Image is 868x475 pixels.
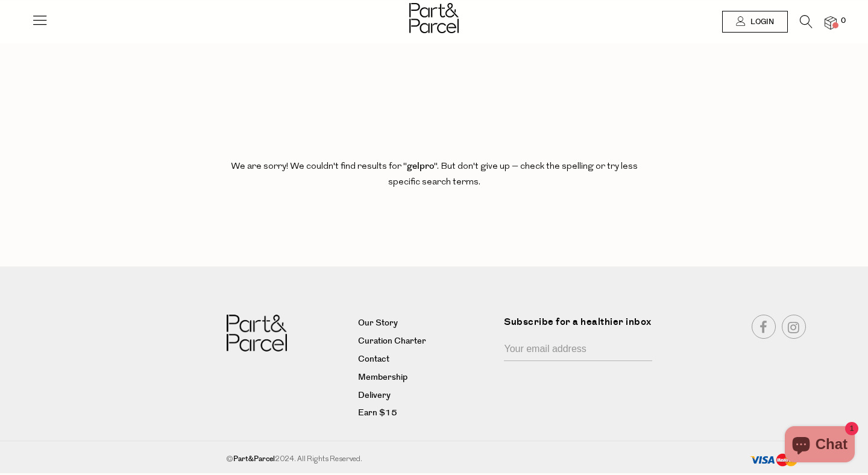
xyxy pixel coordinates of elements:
[747,17,774,27] span: Login
[781,426,858,465] inbox-online-store-chat: Shopify online store chat
[409,3,459,33] img: Part&Parcel
[504,315,659,338] label: Subscribe for a healthier inbox
[358,389,495,403] a: Delivery
[358,353,495,367] a: Contact
[358,371,495,385] a: Membership
[407,160,434,172] b: gelpro
[750,453,798,467] img: payment-methods.png
[203,453,670,465] div: © 2024. All Rights Reserved.
[358,406,495,421] a: Earn $15
[838,16,849,27] span: 0
[233,454,275,464] b: Part&Parcel
[825,16,837,29] a: 0
[358,316,495,331] a: Our Story
[223,116,645,220] div: We are sorry! We couldn't find results for " ". But don't give up – check the spelling or try les...
[722,11,788,33] a: Login
[504,338,652,361] input: Your email address
[358,335,495,349] a: Curation Charter
[227,315,287,351] img: Part&Parcel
